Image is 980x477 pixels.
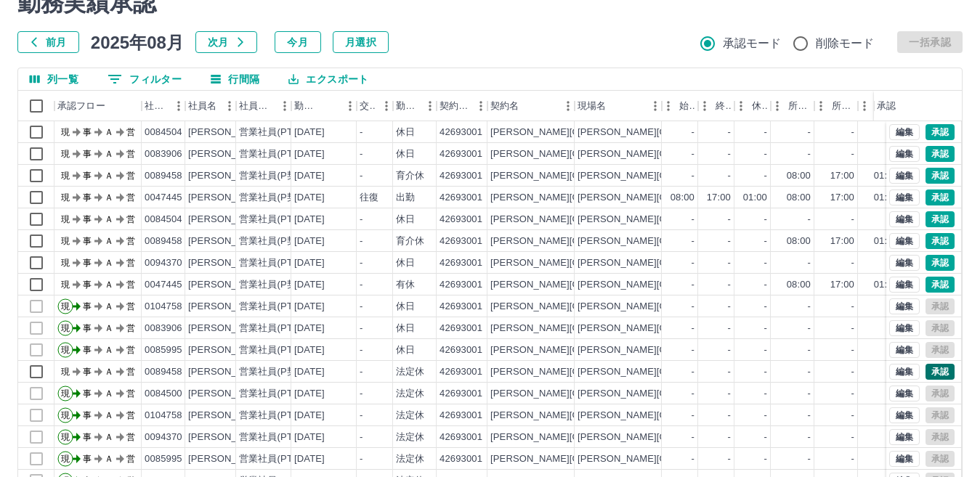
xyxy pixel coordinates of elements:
div: 休日 [396,300,415,314]
div: 所定開始 [788,91,811,121]
div: 終業 [698,91,734,121]
div: - [728,235,731,248]
div: [DATE] [294,213,325,227]
div: [PERSON_NAME][GEOGRAPHIC_DATA] [490,126,670,139]
text: Ａ [105,171,113,181]
div: [DATE] [294,278,325,292]
button: 編集 [889,189,920,205]
div: [PERSON_NAME][GEOGRAPHIC_DATA]立王子小学校 [578,235,814,248]
div: 始業 [679,91,695,121]
text: Ａ [105,236,113,246]
button: 編集 [889,320,920,336]
div: 42693001 [440,169,482,183]
div: [PERSON_NAME][GEOGRAPHIC_DATA]立王子小学校 [578,256,814,270]
div: 0083906 [145,147,182,161]
button: 承認 [926,146,955,162]
div: 01:00 [874,235,898,248]
button: 編集 [889,146,920,162]
button: 次月 [195,31,257,53]
button: メニュー [557,95,579,117]
div: 17:00 [830,169,854,183]
div: 01:00 [743,191,767,205]
div: - [851,126,854,139]
text: 事 [83,323,92,333]
div: [PERSON_NAME][GEOGRAPHIC_DATA] [490,300,670,314]
div: [PERSON_NAME][GEOGRAPHIC_DATA]立王子小学校 [578,126,814,139]
button: ソート [319,96,339,116]
button: 月選択 [333,31,389,53]
div: 休日 [396,256,415,270]
div: - [692,322,694,335]
div: - [851,343,854,357]
div: 42693001 [440,322,482,335]
div: - [692,300,694,314]
text: 事 [83,236,92,246]
div: 始業 [662,91,698,121]
div: - [764,147,767,161]
div: 承認 [874,91,949,121]
div: 社員番号 [145,91,168,121]
div: 交通費 [357,91,393,121]
div: [PERSON_NAME][GEOGRAPHIC_DATA] [490,169,670,183]
div: - [808,256,811,270]
div: - [360,343,363,357]
div: 法定休 [396,365,424,379]
button: 編集 [889,124,920,140]
div: 0089458 [145,235,182,248]
text: 事 [83,258,92,268]
div: 社員名 [188,91,216,121]
text: 営 [126,345,135,355]
text: 営 [126,280,135,290]
div: - [728,300,731,314]
text: 営 [126,236,135,246]
div: 営業社員(P契約) [239,278,309,292]
div: - [851,365,854,379]
button: フィルター表示 [96,68,193,90]
div: - [764,365,767,379]
div: 営業社員(PT契約) [239,213,315,227]
h5: 2025年08月 [91,31,184,53]
div: - [692,235,694,248]
div: - [728,169,731,183]
button: 承認 [926,277,955,293]
text: 現 [61,127,70,137]
div: [DATE] [294,365,325,379]
text: Ａ [105,149,113,159]
text: 現 [61,367,70,377]
div: 17:00 [830,278,854,292]
div: - [851,300,854,314]
div: - [728,126,731,139]
button: 編集 [889,211,920,227]
button: 編集 [889,364,920,380]
div: 営業社員(PT契約) [239,322,315,335]
div: 休日 [396,343,415,357]
div: 0085995 [145,343,182,357]
div: - [851,256,854,270]
div: 42693001 [440,343,482,357]
text: 営 [126,192,135,203]
button: メニュー [470,95,492,117]
button: メニュー [219,95,240,117]
div: - [692,256,694,270]
button: 編集 [889,386,920,401]
div: - [808,213,811,227]
div: [PERSON_NAME] [188,300,267,314]
div: - [851,213,854,227]
div: [PERSON_NAME][GEOGRAPHIC_DATA]立王子小学校 [578,147,814,161]
text: 事 [83,214,92,224]
text: 営 [126,323,135,333]
div: 休日 [396,213,415,227]
div: [PERSON_NAME][GEOGRAPHIC_DATA]立王子小学校 [578,278,814,292]
div: 社員番号 [142,91,185,121]
div: - [728,147,731,161]
div: - [360,256,363,270]
div: [PERSON_NAME][GEOGRAPHIC_DATA]立王子小学校 [578,213,814,227]
div: 17:00 [830,235,854,248]
button: メニュー [419,95,441,117]
text: 事 [83,171,92,181]
div: 42693001 [440,126,482,139]
div: 承認フロー [54,91,142,121]
text: Ａ [105,323,113,333]
div: 0047445 [145,278,182,292]
div: - [728,322,731,335]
